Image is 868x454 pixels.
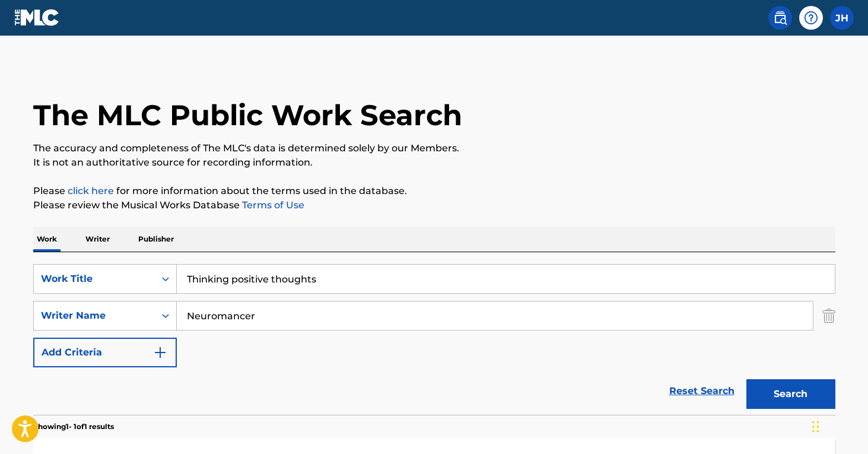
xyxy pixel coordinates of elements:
img: Delete Criterion [822,301,835,331]
a: Terms of Use [240,199,304,211]
p: Writer [82,227,113,252]
div: Work Title [41,272,148,286]
p: Please review the Musical Works Database [33,198,835,212]
a: Public Search [768,6,792,30]
p: Publisher [135,227,177,252]
img: 9d2ae6d4665cec9f34b9.svg [153,345,167,360]
div: Writer Name [41,309,148,323]
img: help [804,11,818,25]
img: MLC Logo [14,9,60,26]
p: Showing 1 - 1 of 1 results [33,421,114,432]
a: Reset Search [663,378,740,404]
div: User Menu [830,6,854,30]
button: Add Criteria [33,338,177,367]
div: Drag [812,409,819,445]
form: Search Form [33,264,835,415]
p: Please for more information about the terms used in the database. [33,184,835,198]
h1: The MLC Public Work Search [33,97,462,133]
div: Help [799,6,823,30]
p: It is not an authoritative source for recording information. [33,155,835,170]
iframe: Resource Center [835,285,868,383]
p: The accuracy and completeness of The MLC's data is determined solely by our Members. [33,141,835,155]
p: Work [33,227,61,252]
button: Search [746,379,835,409]
a: click here [68,185,114,196]
img: search [773,11,787,25]
iframe: Chat Widget [809,397,868,454]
